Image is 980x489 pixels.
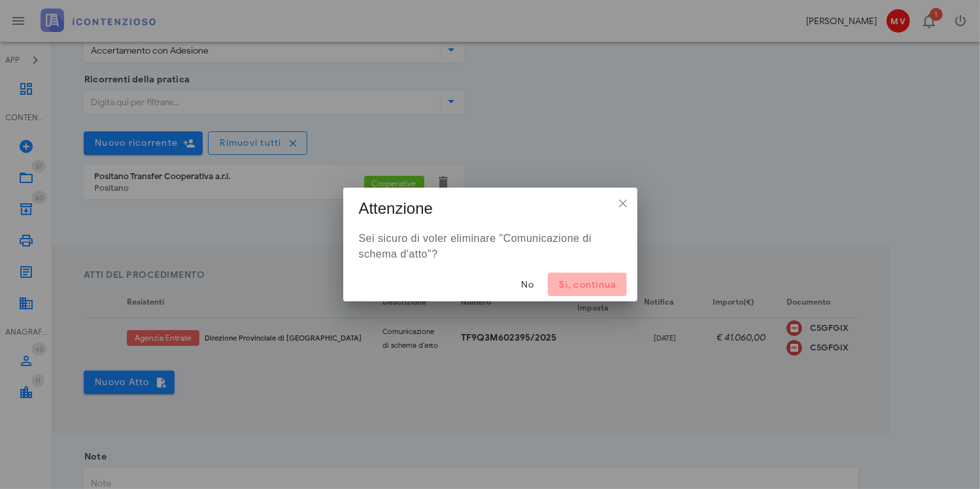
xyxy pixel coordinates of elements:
[618,198,628,209] div: ×
[558,279,616,290] span: Sì, continua
[359,198,433,219] h3: Attenzione
[516,279,537,290] span: No
[548,273,626,296] button: Sì, continua
[506,273,548,296] button: No
[343,226,637,267] div: Sei sicuro di voler eliminare "Comunicazione di schema d'atto"?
